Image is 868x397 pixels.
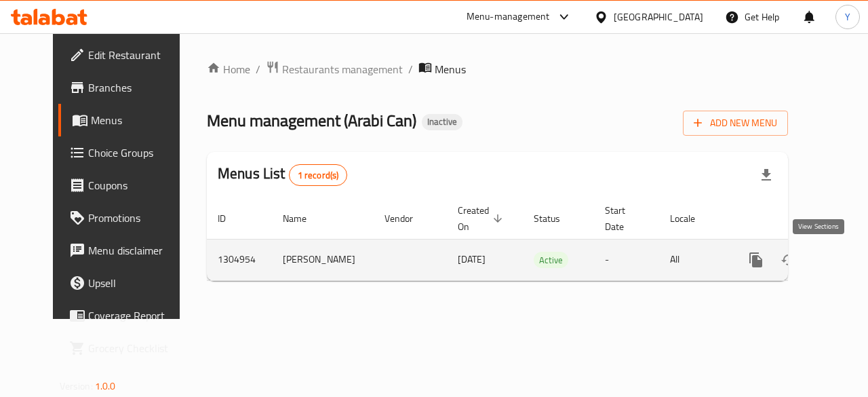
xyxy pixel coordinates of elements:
[670,210,713,227] span: Locale
[408,61,413,77] li: /
[290,169,347,182] span: 1 record(s)
[58,267,198,299] a: Upsell
[88,242,187,259] span: Menu disclaimer
[614,10,703,24] div: [GEOGRAPHIC_DATA]
[88,275,187,291] span: Upsell
[58,39,198,71] a: Edit Restaurant
[772,244,805,276] button: Change Status
[683,111,788,136] button: Add New Menu
[58,202,198,234] a: Promotions
[272,239,374,280] td: [PERSON_NAME]
[218,210,243,227] span: ID
[88,79,187,96] span: Branches
[218,164,347,186] h2: Menus List
[58,136,198,169] a: Choice Groups
[256,61,260,77] li: /
[750,159,783,191] div: Export file
[207,105,416,136] span: Menu management ( Arabi Can )
[207,239,272,280] td: 1304954
[458,250,486,268] span: [DATE]
[88,47,187,63] span: Edit Restaurant
[283,210,324,227] span: Name
[467,9,550,25] div: Menu-management
[594,239,659,280] td: -
[88,340,187,356] span: Grocery Checklist
[91,112,187,128] span: Menus
[88,210,187,226] span: Promotions
[58,169,198,202] a: Coupons
[845,10,850,24] span: Y
[534,210,578,227] span: Status
[458,202,507,235] span: Created On
[740,244,772,276] button: more
[605,202,643,235] span: Start Date
[534,252,568,268] div: Active
[435,61,466,77] span: Menus
[207,61,250,77] a: Home
[694,115,777,132] span: Add New Menu
[58,332,198,364] a: Grocery Checklist
[95,377,116,395] span: 1.0.0
[88,307,187,324] span: Coverage Report
[422,116,462,128] span: Inactive
[88,177,187,193] span: Coupons
[207,60,788,78] nav: breadcrumb
[58,104,198,136] a: Menus
[60,377,93,395] span: Version:
[88,145,187,161] span: Choice Groups
[534,252,568,268] span: Active
[58,299,198,332] a: Coverage Report
[384,210,431,227] span: Vendor
[58,71,198,104] a: Branches
[282,61,403,77] span: Restaurants management
[659,239,729,280] td: All
[266,60,403,78] a: Restaurants management
[422,114,462,130] div: Inactive
[289,164,348,186] div: Total records count
[58,234,198,267] a: Menu disclaimer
